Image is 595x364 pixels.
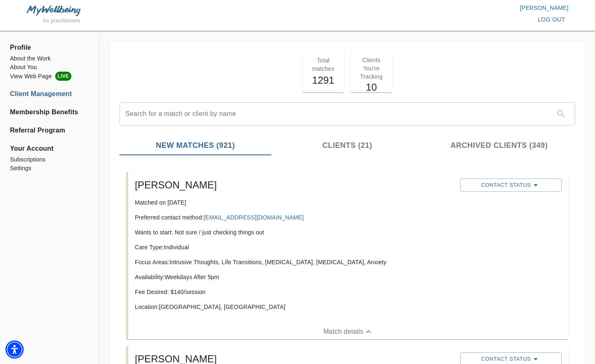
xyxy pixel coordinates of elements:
a: Membership Benefits [10,107,89,117]
li: View Web Page [10,72,89,81]
a: [EMAIL_ADDRESS][DOMAIN_NAME] [204,214,304,221]
h5: [PERSON_NAME] [135,178,454,192]
h5: 1291 [307,74,339,87]
span: Archived Clients (349) [428,140,570,151]
span: Clients (21) [276,140,418,151]
p: Total matches [307,56,339,73]
a: Referral Program [10,125,89,135]
p: Care Type: Individual [135,243,454,251]
span: Your Account [10,144,89,154]
span: LIVE [55,72,71,81]
p: Availability: Weekdays After 5pm [135,273,454,281]
button: Match details [128,324,568,339]
button: Contact Status [460,178,562,192]
p: Location: [GEOGRAPHIC_DATA], [GEOGRAPHIC_DATA] [135,303,454,311]
button: log out [534,12,568,27]
p: Focus Areas: Intrusive Thoughts, Life Transitions, [MEDICAL_DATA], [MEDICAL_DATA], Anxiety [135,258,454,266]
span: Contact Status [464,180,558,190]
p: Wants to start: Not sure / just checking things out [135,228,454,236]
span: Profile [10,43,89,53]
span: log out [538,14,565,25]
p: Fee Desired: $ 140 /session [135,288,454,296]
p: Matched on [DATE] [135,198,454,207]
a: Client Management [10,89,89,99]
div: Accessibility Menu [5,340,24,359]
a: Subscriptions [10,155,89,164]
p: [PERSON_NAME] [297,4,568,12]
img: MyWellbeing [27,5,80,16]
span: for practitioners [43,18,80,24]
a: View Web PageLIVE [10,72,89,81]
p: Clients You're Tracking [356,56,387,81]
p: Match details [323,327,363,337]
span: New Matches (921) [124,140,266,151]
a: About You [10,63,89,72]
a: About the Work [10,54,89,63]
span: Contact Status [464,354,558,364]
h5: 10 [356,81,387,94]
a: Settings [10,164,89,173]
p: Preferred contact method: [135,213,454,222]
